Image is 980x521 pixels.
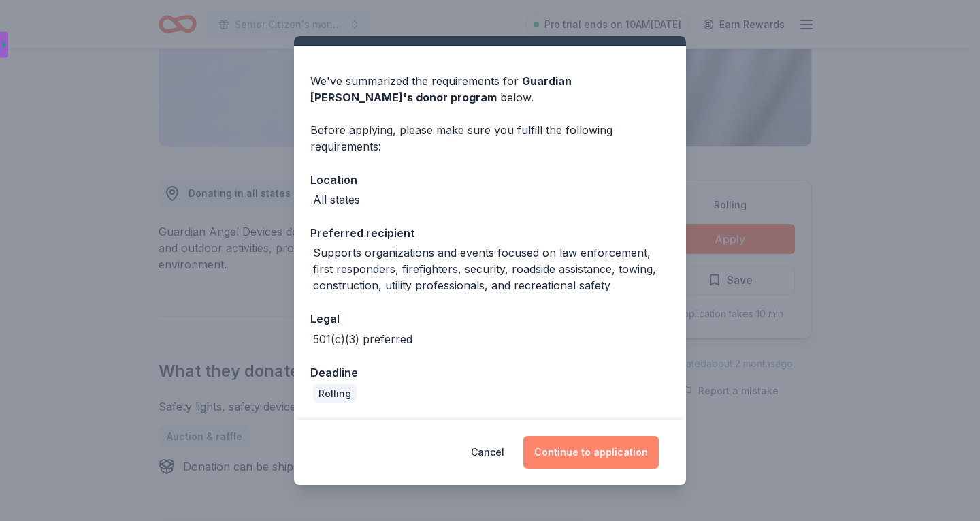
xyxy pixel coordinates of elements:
button: Cancel [471,436,504,469]
div: We've summarized the requirements for below. [310,73,670,106]
div: Supports organizations and events focused on law enforcement, first responders, firefighters, sec... [313,244,670,294]
div: Before applying, please make sure you fulfill the following requirements: [310,122,670,155]
div: Rolling [313,384,357,403]
div: 501(c)(3) preferred [313,331,412,347]
div: Legal [310,310,670,328]
button: Continue to application [523,436,659,469]
div: Preferred recipient [310,224,670,242]
div: Location [310,171,670,189]
div: Deadline [310,364,670,381]
div: All states [313,191,360,208]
